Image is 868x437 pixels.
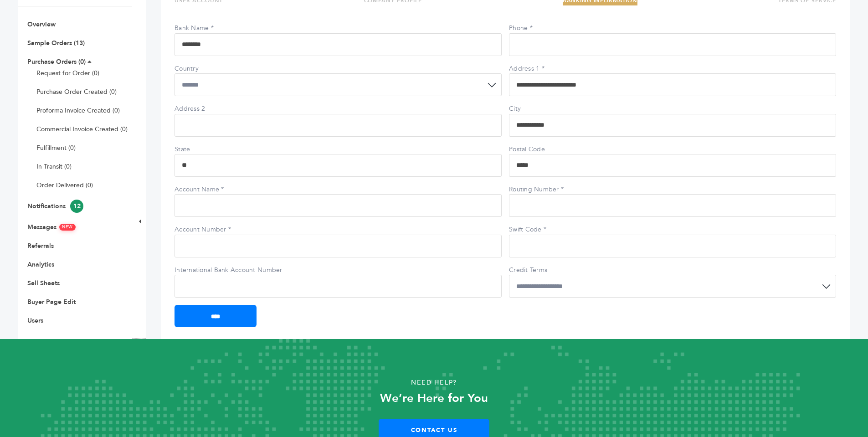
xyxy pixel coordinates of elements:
label: Swift Code [509,225,573,234]
label: City [509,104,573,113]
a: Proforma Invoice Created (0) [36,106,120,115]
a: Referrals [27,242,54,250]
label: Address 1 [509,64,573,73]
a: Notifications12 [27,202,83,211]
label: Account Name [175,185,238,194]
label: Account Number [175,225,238,234]
span: 12 [70,200,83,213]
a: Sell Sheets [27,279,60,288]
a: Commercial Invoice Created (0) [36,125,128,134]
a: Purchase Order Created (0) [36,87,117,96]
label: Routing Number [509,185,573,194]
a: Overview [27,20,56,29]
strong: We’re Here for You [380,390,488,406]
a: Buyer Page Edit [27,298,76,306]
label: State [175,145,238,154]
a: Order Delivered (0) [36,181,93,190]
label: Address 2 [175,104,238,113]
label: Phone [509,24,573,33]
label: Bank Name [175,24,238,33]
a: Sample Orders (13) [27,39,85,47]
p: Need Help? [43,376,825,390]
label: Postal Code [509,145,573,154]
a: Analytics [27,260,54,269]
label: Country [175,64,238,73]
a: Fulfillment (0) [36,144,76,152]
span: NEW [59,224,76,231]
label: Credit Terms [509,266,573,275]
a: Purchase Orders (0) [27,57,86,66]
a: In-Transit (0) [36,162,72,171]
a: Users [27,316,43,325]
label: International Bank Account Number [175,266,282,275]
a: MessagesNEW [27,223,76,231]
a: Request for Order (0) [36,69,99,77]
